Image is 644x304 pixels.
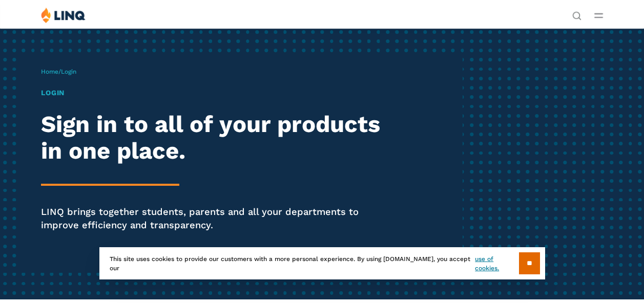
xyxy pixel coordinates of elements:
[572,7,581,19] nav: Utility Navigation
[99,247,545,279] div: This site uses cookies to provide our customers with a more personal experience. By using [DOMAIN...
[572,10,581,19] button: Open Search Bar
[594,10,603,21] button: Open Main Menu
[61,68,76,75] span: Login
[41,7,86,23] img: LINQ | K‑12 Software
[41,111,395,164] h2: Sign in to all of your products in one place.
[41,205,395,232] p: LINQ brings together students, parents and all your departments to improve efficiency and transpa...
[475,254,518,273] a: use of cookies.
[41,68,58,75] a: Home
[41,68,76,75] span: /
[41,88,395,98] h1: Login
